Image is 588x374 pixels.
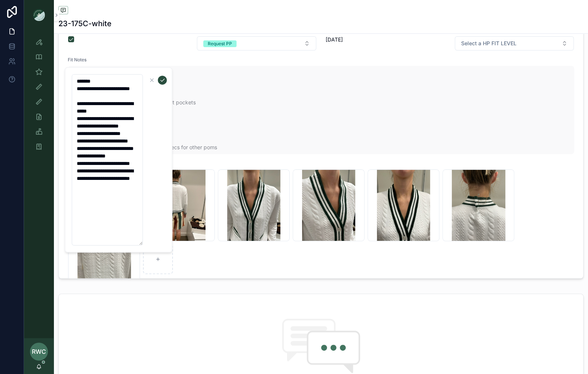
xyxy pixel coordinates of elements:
div: scrollable content [24,30,54,163]
button: Select Button [455,36,574,50]
span: Select a HP FIT LEVEL [461,40,517,47]
button: Select Button [197,36,316,50]
span: Fit Photos [68,160,574,166]
span: RWC [32,347,46,356]
span: [DATE] FIT STATUS: PROTO, GO TO PPS -little stripe goes to navy in trim -add a thin stripe of nav... [71,69,571,151]
span: Fit Notes [68,57,574,63]
span: [DATE] [326,36,445,43]
img: App logo [33,9,45,21]
div: Request PP [208,40,232,47]
h1: 23-175C-white [58,18,112,29]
